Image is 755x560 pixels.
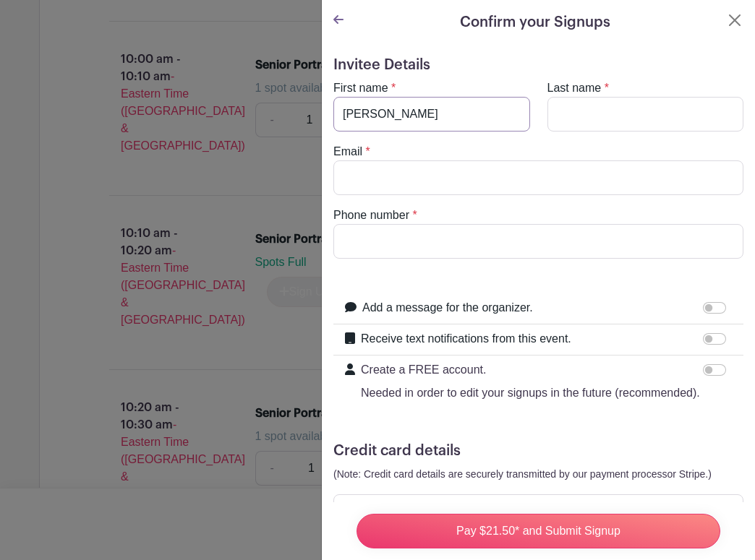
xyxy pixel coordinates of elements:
h5: Invitee Details [333,56,743,74]
p: Needed in order to edit your signups in the future (recommended). [361,384,700,402]
label: Last name [547,79,602,97]
label: Email [333,143,362,160]
label: Add a message for the organizer. [362,299,533,316]
p: Create a FREE account. [361,361,700,379]
input: Pay $21.50* and Submit Signup [357,514,720,548]
h5: Confirm your Signups [460,12,610,33]
label: Phone number [333,207,409,224]
label: First name [333,79,388,97]
h5: Credit card details [333,442,743,460]
label: Receive text notifications from this event. [361,330,571,348]
small: (Note: Credit card details are securely transmitted by our payment processor Stripe.) [333,468,712,480]
button: Close [726,12,743,29]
